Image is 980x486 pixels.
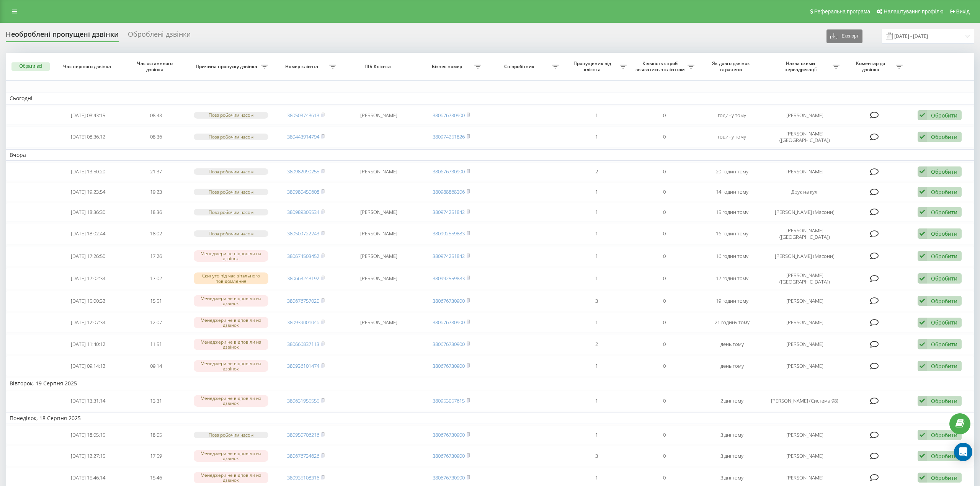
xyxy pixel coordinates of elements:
[6,378,974,389] td: Вівторок, 19 Серпня 2025
[54,268,122,289] td: [DATE] 17:02:34
[340,246,417,266] td: [PERSON_NAME]
[194,64,261,70] span: Причина пропуску дзвінка
[54,162,122,181] td: [DATE] 13:50:20
[287,133,319,140] a: 380443914794
[567,60,620,72] span: Пропущених від клієнта
[54,426,122,444] td: [DATE] 18:05:15
[194,189,268,195] div: Поза робочим часом
[766,126,843,148] td: [PERSON_NAME] ([GEOGRAPHIC_DATA])
[698,391,766,411] td: 2 дні тому
[766,162,843,181] td: [PERSON_NAME]
[931,431,957,439] div: Обробити
[563,334,630,354] td: 2
[194,112,268,118] div: Поза робочим часом
[931,209,957,216] div: Обробити
[287,112,319,119] a: 380503748613
[287,275,319,282] a: 380663248192
[884,8,943,15] span: Налаштування профілю
[287,341,319,347] a: 380666837113
[54,291,122,311] td: [DATE] 15:00:32
[563,446,630,466] td: 3
[563,356,630,376] td: 1
[54,391,122,411] td: [DATE] 13:31:14
[194,317,268,328] div: Менеджери не відповіли на дзвінок
[766,106,843,125] td: [PERSON_NAME]
[54,313,122,333] td: [DATE] 12:07:34
[630,162,698,181] td: 0
[54,106,122,125] td: [DATE] 08:43:15
[433,474,465,481] a: 380676730900
[766,356,843,376] td: [PERSON_NAME]
[698,106,766,125] td: годину тому
[54,126,122,148] td: [DATE] 08:36:12
[340,268,417,289] td: [PERSON_NAME]
[563,246,630,266] td: 1
[122,446,190,466] td: 17:59
[287,431,319,438] a: 380950706216
[194,209,268,215] div: Поза робочим часом
[766,446,843,466] td: [PERSON_NAME]
[630,426,698,444] td: 0
[433,319,465,326] a: 380676730900
[122,162,190,181] td: 21:37
[698,426,766,444] td: 3 дні тому
[122,183,190,201] td: 19:23
[931,452,957,460] div: Обробити
[194,272,268,284] div: Скинуто під час вітального повідомлення
[6,93,974,104] td: Сьогодні
[122,203,190,222] td: 18:36
[698,223,766,245] td: 16 годин тому
[766,291,843,311] td: [PERSON_NAME]
[630,183,698,201] td: 0
[563,391,630,411] td: 1
[770,60,833,72] span: Назва схеми переадресації
[931,362,957,370] div: Обробити
[630,391,698,411] td: 0
[563,313,630,333] td: 1
[766,426,843,444] td: [PERSON_NAME]
[931,230,957,237] div: Обробити
[122,291,190,311] td: 15:51
[128,30,191,42] div: Оброблені дзвінки
[122,268,190,289] td: 17:02
[194,360,268,372] div: Менеджери не відповіли на дзвінок
[122,126,190,148] td: 08:36
[11,62,50,71] button: Обрати всі
[931,319,957,326] div: Обробити
[54,203,122,222] td: [DATE] 18:36:30
[122,391,190,411] td: 13:31
[956,8,970,15] span: Вихід
[122,334,190,354] td: 11:51
[122,246,190,266] td: 17:26
[61,64,115,70] span: Час першого дзвінка
[698,162,766,181] td: 20 годин тому
[630,203,698,222] td: 0
[122,356,190,376] td: 09:14
[194,395,268,406] div: Менеджери не відповіли на дзвінок
[847,60,895,72] span: Коментар до дзвінка
[194,450,268,462] div: Менеджери не відповіли на дзвінок
[340,162,417,181] td: [PERSON_NAME]
[129,60,183,72] span: Час останнього дзвінка
[194,134,268,140] div: Поза робочим часом
[698,268,766,289] td: 17 годин тому
[287,362,319,369] a: 380936101474
[954,443,972,461] div: Open Intercom Messenger
[766,246,843,266] td: [PERSON_NAME] (Масони)
[630,446,698,466] td: 0
[630,106,698,125] td: 0
[194,339,268,350] div: Менеджери не відповіли на дзвінок
[698,291,766,311] td: 19 годин тому
[433,112,465,119] a: 380676730900
[6,413,974,424] td: Понеділок, 18 Серпня 2025
[433,452,465,459] a: 380676730900
[194,230,268,237] div: Поза робочим часом
[194,250,268,262] div: Менеджери не відповіли на дзвінок
[931,275,957,282] div: Обробити
[340,106,417,125] td: [PERSON_NAME]
[931,253,957,260] div: Обробити
[766,334,843,354] td: [PERSON_NAME]
[698,334,766,354] td: день тому
[54,356,122,376] td: [DATE] 09:14:12
[421,64,474,70] span: Бізнес номер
